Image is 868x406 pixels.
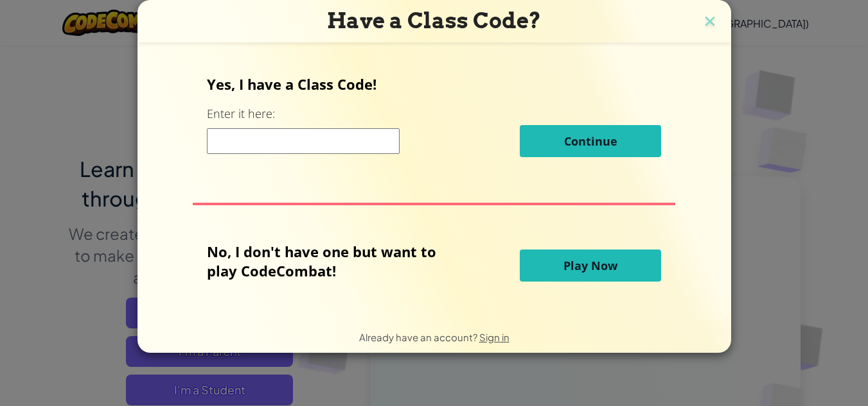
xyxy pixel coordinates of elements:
p: Yes, I have a Class Code! [207,74,661,94]
span: Continue [564,133,617,149]
span: Already have an account? [359,331,479,343]
a: Sign in [479,331,509,343]
label: Enter it here: [207,106,275,122]
p: No, I don't have one but want to play CodeCombat! [207,242,456,280]
img: close icon [702,13,718,32]
button: Play Now [520,250,661,282]
button: Continue [520,125,661,157]
span: Play Now [563,258,617,273]
span: Have a Class Code? [327,8,541,33]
